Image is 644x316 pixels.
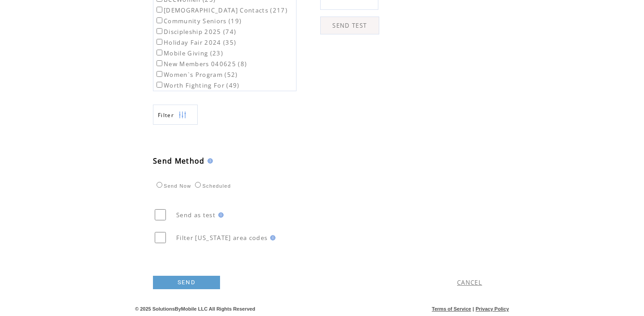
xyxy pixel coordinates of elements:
[193,183,231,189] label: Scheduled
[153,105,198,125] a: Filter
[155,81,240,89] label: Worth Fighting For (49)
[157,182,162,188] input: Send Now
[176,234,267,242] span: Filter [US_STATE] area codes
[216,212,224,218] img: help.gif
[155,28,236,36] label: Discipleship 2025 (74)
[157,28,162,34] input: Discipleship 2025 (74)
[155,6,288,14] label: [DEMOGRAPHIC_DATA] Contacts (217)
[457,278,482,287] a: CANCEL
[157,50,162,55] input: Mobile Giving (23)
[153,276,220,289] a: SEND
[135,306,255,312] span: © 2025 SolutionsByMobile LLC All Rights Reserved
[475,306,509,312] a: Privacy Policy
[153,156,205,166] span: Send Method
[155,38,236,46] label: Holiday Fair 2024 (35)
[176,211,216,219] span: Send as test
[195,182,201,188] input: Scheduled
[473,306,474,312] span: |
[157,17,162,23] input: Community Seniors (19)
[157,39,162,45] input: Holiday Fair 2024 (35)
[157,71,162,77] input: Women`s Program (52)
[432,306,471,312] a: Terms of Service
[155,49,223,57] label: Mobile Giving (23)
[155,60,247,68] label: New Members 040625 (8)
[157,82,162,88] input: Worth Fighting For (49)
[205,158,213,164] img: help.gif
[157,60,162,66] input: New Members 040625 (8)
[155,71,238,79] label: Women`s Program (52)
[155,17,241,25] label: Community Seniors (19)
[154,183,191,189] label: Send Now
[157,7,162,13] input: [DEMOGRAPHIC_DATA] Contacts (217)
[267,235,275,240] img: help.gif
[320,17,379,34] a: SEND TEST
[178,105,186,125] img: filters.png
[158,111,174,119] span: Show filters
